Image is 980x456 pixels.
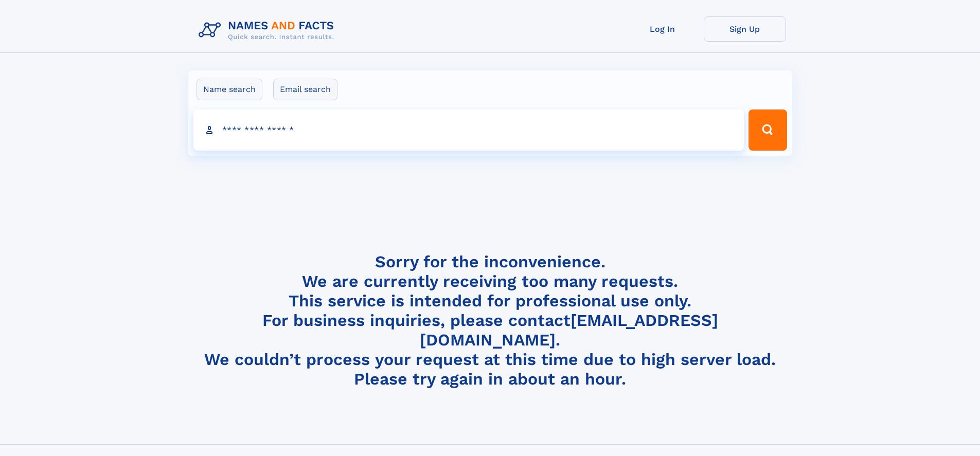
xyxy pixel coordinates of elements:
[621,16,704,42] a: Log In
[273,79,337,100] label: Email search
[193,110,744,151] input: search input
[194,252,786,389] h4: Sorry for the inconvenience. We are currently receiving too many requests. This service is intend...
[704,16,786,42] a: Sign Up
[749,110,787,151] button: Search Button
[197,79,262,100] label: Name search
[420,311,718,350] a: [EMAIL_ADDRESS][DOMAIN_NAME]
[194,16,343,44] img: Logo Names and Facts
